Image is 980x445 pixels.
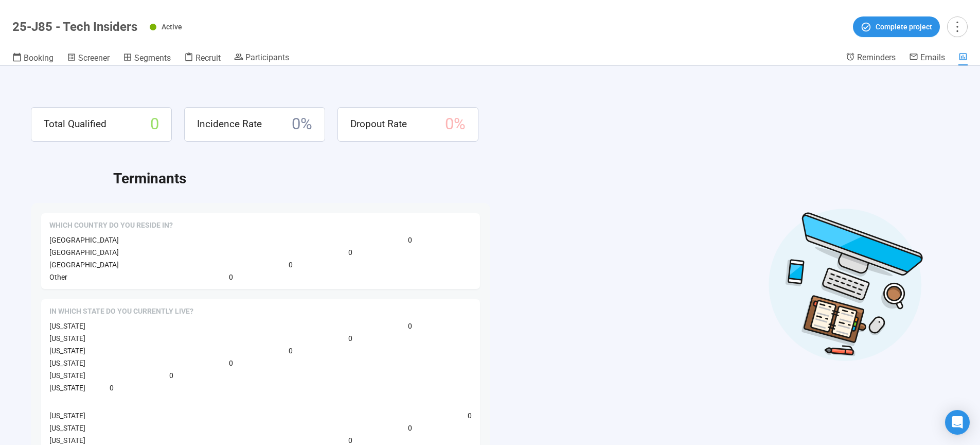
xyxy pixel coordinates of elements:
[12,20,137,34] h1: 25-J85 - Tech Insiders
[947,16,968,37] button: more
[289,345,293,356] span: 0
[49,322,85,330] span: [US_STATE]
[67,52,110,65] a: Screener
[162,23,182,31] span: Active
[229,357,233,369] span: 0
[768,207,923,362] img: Desktop work notes
[49,384,85,392] span: [US_STATE]
[49,334,85,343] span: [US_STATE]
[468,410,472,421] span: 0
[49,436,85,444] span: [US_STATE]
[857,53,896,62] span: Reminders
[408,320,412,332] span: 0
[909,52,945,64] a: Emails
[49,359,85,367] span: [US_STATE]
[408,234,412,246] span: 0
[12,52,54,65] a: Booking
[876,21,932,32] span: Complete project
[49,371,85,380] span: [US_STATE]
[408,422,412,434] span: 0
[113,167,949,190] h2: Terminants
[24,53,54,63] span: Booking
[289,259,293,270] span: 0
[78,53,110,63] span: Screener
[49,306,193,317] span: In which state do you currently live?
[245,53,289,62] span: Participants
[169,370,173,381] span: 0
[49,261,119,269] span: [GEOGRAPHIC_DATA]
[49,248,119,256] span: [GEOGRAPHIC_DATA]
[292,112,312,137] span: 0 %
[350,116,407,132] span: Dropout Rate
[49,236,119,244] span: [GEOGRAPHIC_DATA]
[195,53,221,63] span: Recruit
[950,20,964,33] span: more
[853,16,940,37] button: Complete project
[945,410,970,435] div: Open Intercom Messenger
[846,52,896,64] a: Reminders
[110,382,114,393] span: 0
[49,220,173,231] span: Which country do you reside in?
[49,424,85,432] span: [US_STATE]
[229,271,233,283] span: 0
[49,412,85,420] span: [US_STATE]
[49,347,85,355] span: [US_STATE]
[44,116,106,132] span: Total Qualified
[197,116,262,132] span: Incidence Rate
[49,273,67,281] span: Other
[920,53,945,62] span: Emails
[348,247,352,258] span: 0
[234,52,289,64] a: Participants
[150,112,159,137] span: 0
[123,52,171,65] a: Segments
[184,52,221,65] a: Recruit
[134,53,171,63] span: Segments
[445,112,466,137] span: 0 %
[348,333,352,344] span: 0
